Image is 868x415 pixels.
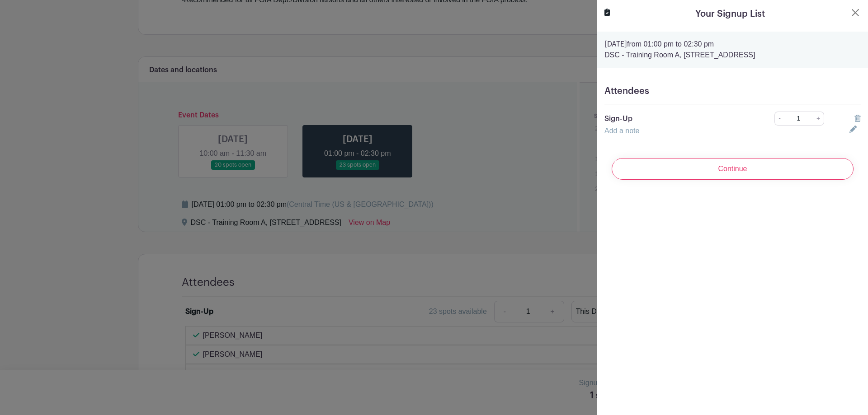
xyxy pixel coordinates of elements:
a: + [813,112,824,126]
strong: [DATE] [604,41,627,48]
h5: Your Signup List [695,7,765,21]
h5: Attendees [604,86,861,97]
input: Continue [612,158,854,180]
p: Sign-Up [604,113,750,124]
button: Close [850,7,861,18]
a: - [774,112,784,126]
p: DSC - Training Room A, [STREET_ADDRESS] [604,50,861,61]
p: from 01:00 pm to 02:30 pm [604,39,861,50]
a: Add a note [604,127,639,135]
